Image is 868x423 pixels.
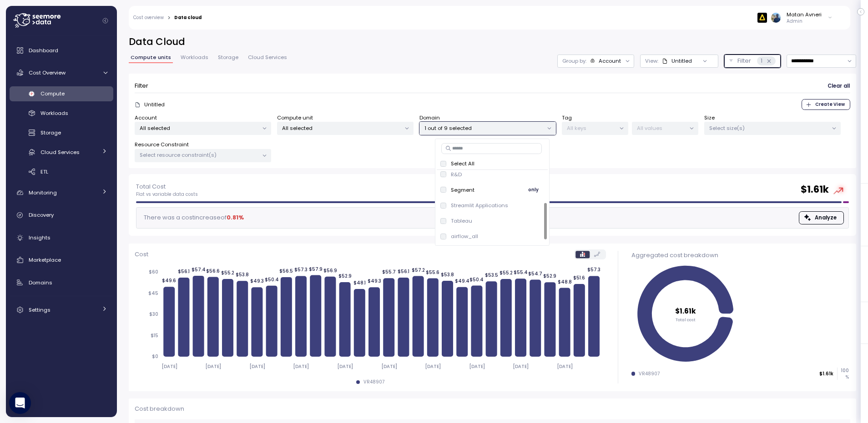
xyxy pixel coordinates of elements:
tspan: $57.9 [308,266,322,272]
tspan: $49.6 [162,278,176,284]
button: Create View [802,99,850,110]
tspan: $49.3 [250,279,264,284]
tspan: [DATE] [161,363,177,369]
a: Storage [10,125,113,140]
a: Cloud Services [10,144,113,159]
div: > [167,15,171,21]
p: 100 % [838,368,848,380]
span: Settings [29,306,50,314]
tspan: $52.9 [338,273,351,279]
span: ETL [40,168,48,175]
p: View: [645,57,658,65]
a: Cost overview [133,15,164,20]
tspan: $57.4 [191,267,205,273]
p: R&D [451,171,462,178]
tspan: $49.3 [367,279,381,284]
span: Analyze [815,212,837,224]
tspan: [DATE] [337,363,353,369]
tspan: $15 [151,333,158,338]
tspan: [DATE] [425,363,441,369]
span: Compute units [131,55,171,60]
p: All selected [282,124,401,132]
span: only [528,185,539,195]
a: Domains [10,274,113,292]
p: All selected [140,124,258,132]
p: Select All [451,160,474,167]
a: Discovery [10,206,113,224]
tspan: $57.3 [587,267,601,273]
tspan: $0 [152,354,158,360]
p: Cost breakdown [135,404,850,413]
p: Segment [451,186,474,194]
a: Monitoring [10,184,113,202]
h2: $ 1.61k [801,183,829,196]
tspan: $55.4 [514,270,528,276]
tspan: [DATE] [293,363,309,369]
p: Admin [787,18,822,25]
div: VR48907 [363,379,384,385]
div: 0.81 % [227,213,244,222]
h2: Data Cloud [129,35,856,49]
tspan: [DATE] [557,363,573,369]
p: All values [637,124,686,132]
tspan: $56.5 [279,268,293,274]
button: Filter1 [724,55,781,68]
p: Streamlit Applications [451,202,508,209]
span: Marketplace [29,256,61,264]
div: Account [599,57,621,65]
p: Total Cost [136,182,198,191]
div: Data cloud [174,15,202,20]
div: Untitled [662,57,692,65]
tspan: $57.2 [411,267,424,273]
p: All keys [567,124,616,132]
label: Tag [562,114,572,122]
tspan: $56.9 [323,268,337,274]
button: Clear all [827,80,850,93]
p: Select resource constraint(s) [140,151,258,159]
tspan: [DATE] [381,363,397,369]
tspan: [DATE] [205,363,221,369]
label: Account [135,114,157,122]
tspan: $55.2 [221,270,234,276]
label: Size [704,114,715,122]
tspan: $1.61k [675,306,696,316]
span: Monitoring [29,189,57,196]
span: Domains [29,279,52,286]
tspan: $55.7 [382,269,395,275]
tspan: $55.2 [500,270,513,276]
tspan: $50.4 [264,277,278,283]
tspan: [DATE] [469,363,485,369]
p: Cost [135,250,148,259]
span: Cloud Services [40,149,80,156]
p: 1 out of 9 selected [424,124,543,132]
span: Workloads [181,55,208,60]
p: $1.61k [819,371,833,377]
tspan: $45 [148,290,158,296]
p: airflow_all [451,233,478,240]
p: Select size(s) [709,124,828,132]
tspan: $57.3 [294,267,308,273]
span: Dashboard [29,47,58,54]
tspan: $53.5 [484,273,498,279]
tspan: [DATE] [513,363,529,369]
tspan: Total cost [676,317,696,323]
span: Cost Overview [29,69,66,76]
button: only [522,184,544,195]
div: Open Intercom Messenger [9,392,31,414]
span: Create View [815,100,845,109]
a: Dashboard [10,41,113,60]
tspan: $51.6 [573,275,585,281]
span: Storage [218,55,238,60]
tspan: $53.8 [441,272,454,278]
tspan: $48.1 [353,280,366,286]
a: Settings [10,301,113,319]
tspan: $50.4 [469,277,484,283]
button: Analyze [799,211,844,224]
label: Compute unit [277,114,313,122]
img: ALV-UjU5Buw-CzyJ1K5bu8IX8ljTxP1r2yk8HoTTfslSzKbzWCa6EzckuzgdjvDuYc2TP1Pz5PkiZQPmBAYjAFaxkVOoyYKKT... [771,13,781,22]
p: Group by: [562,57,586,65]
tspan: $52.9 [543,274,556,279]
tspan: $56.1 [178,269,190,274]
span: Clear all [828,80,850,92]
